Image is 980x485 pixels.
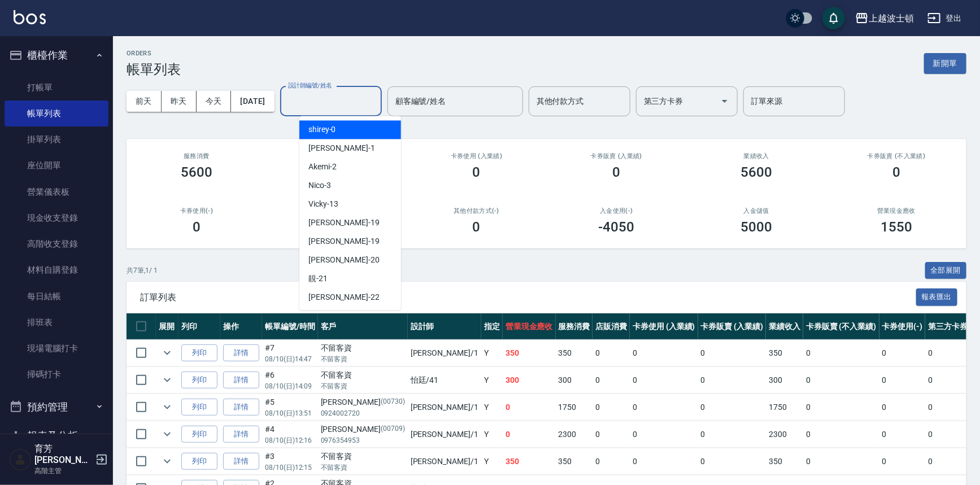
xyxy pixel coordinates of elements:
[159,372,176,388] button: expand row
[381,423,405,435] p: (00709)
[5,179,108,205] a: 營業儀表板
[408,340,481,366] td: [PERSON_NAME] /1
[408,421,481,448] td: [PERSON_NAME] /1
[308,180,331,191] span: Nico -3
[262,313,318,340] th: 帳單編號/時間
[851,7,918,30] button: 上越波士頓
[879,421,926,448] td: 0
[698,313,766,340] th: 卡券販賣 (入業績)
[181,453,217,470] button: 列印
[159,453,176,470] button: expand row
[5,126,108,152] a: 掛單列表
[503,394,556,421] td: 0
[925,367,979,394] td: 0
[5,421,108,451] button: 報表及分析
[630,340,698,366] td: 0
[879,313,926,340] th: 卡券使用(-)
[321,462,405,473] p: 不留客資
[503,421,556,448] td: 0
[181,426,217,443] button: 列印
[481,394,503,421] td: Y
[925,394,979,421] td: 0
[178,313,220,340] th: 列印
[881,219,912,235] h3: 1550
[698,367,766,394] td: 0
[321,435,405,445] p: 0976354953
[420,207,533,215] h2: 其他付款方式(-)
[162,91,197,112] button: 昨天
[308,235,380,247] span: [PERSON_NAME] -19
[556,448,593,475] td: 350
[822,7,845,29] button: save
[156,313,178,340] th: 展開
[5,283,108,309] a: 每日結帳
[308,142,375,154] span: [PERSON_NAME] -1
[321,396,405,408] div: [PERSON_NAME]
[593,340,630,366] td: 0
[630,421,698,448] td: 0
[560,207,673,215] h2: 入金使用(-)
[280,207,393,215] h2: 第三方卡券(-)
[223,344,259,362] a: 詳情
[159,426,176,443] button: expand row
[766,313,803,340] th: 業績收入
[481,340,503,366] td: Y
[231,91,274,112] button: [DATE]
[925,340,979,366] td: 0
[556,421,593,448] td: 2300
[700,152,813,160] h2: 業績收入
[280,152,393,160] h2: 店販消費
[5,361,108,387] a: 掃碼打卡
[803,340,879,366] td: 0
[181,372,217,389] button: 列印
[5,152,108,178] a: 座位開單
[262,448,318,475] td: #3
[265,381,315,391] p: 08/10 (日) 14:09
[503,367,556,394] td: 300
[741,164,772,180] h3: 5600
[321,451,405,462] div: 不留客資
[420,152,533,160] h2: 卡券使用 (入業績)
[308,291,380,303] span: [PERSON_NAME] -22
[716,92,734,110] button: Open
[140,152,253,160] h3: 服務消費
[321,354,405,364] p: 不留客資
[127,265,158,276] p: 共 7 筆, 1 / 1
[308,198,338,210] span: Vicky -13
[630,448,698,475] td: 0
[408,367,481,394] td: 怡廷 /41
[34,466,92,476] p: 高階主管
[181,344,217,362] button: 列印
[630,394,698,421] td: 0
[408,448,481,475] td: [PERSON_NAME] /1
[503,313,556,340] th: 營業現金應收
[924,53,966,74] button: 新開單
[308,217,380,229] span: [PERSON_NAME] -19
[593,448,630,475] td: 0
[321,408,405,418] p: 0924002720
[766,421,803,448] td: 2300
[481,421,503,448] td: Y
[223,399,259,416] a: 詳情
[473,219,481,235] h3: 0
[840,152,953,160] h2: 卡券販賣 (不入業績)
[879,367,926,394] td: 0
[925,262,967,279] button: 全部展開
[223,372,259,389] a: 詳情
[766,448,803,475] td: 350
[698,421,766,448] td: 0
[181,399,217,416] button: 列印
[127,91,162,112] button: 前天
[593,313,630,340] th: 店販消費
[766,394,803,421] td: 1750
[140,292,916,303] span: 訂單列表
[223,453,259,470] a: 詳情
[9,448,32,471] img: Person
[593,367,630,394] td: 0
[265,408,315,418] p: 08/10 (日) 13:51
[5,231,108,257] a: 高階收支登錄
[262,340,318,366] td: #7
[803,421,879,448] td: 0
[381,396,405,408] p: (00730)
[308,124,336,136] span: shirey -0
